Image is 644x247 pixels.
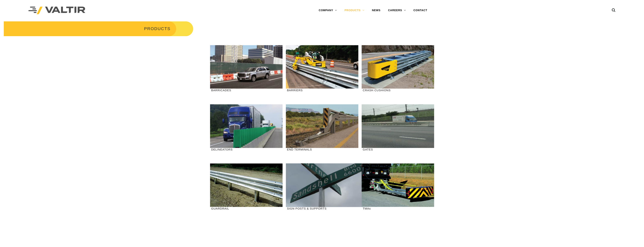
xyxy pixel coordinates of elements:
p: BARRICADES [211,88,281,92]
p: CRASH CUSHIONS [363,88,433,92]
p: END TERMINALS [287,147,357,152]
img: Valtir [28,7,85,14]
p: TMAs [363,206,433,211]
a: COMPANY [315,7,341,14]
p: DELINEATORS [211,147,281,152]
a: CAREERS [384,7,410,14]
a: CONTACT [410,7,431,14]
a: NEWS [368,7,384,14]
p: GUARDRAIL [211,206,281,211]
p: BARRIERS [287,88,357,92]
p: SIGN POSTS & SUPPORTS [287,206,357,211]
a: PRODUCTS [341,7,368,14]
p: GATES [363,147,433,152]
